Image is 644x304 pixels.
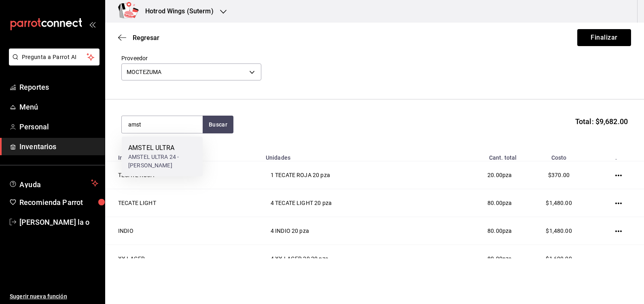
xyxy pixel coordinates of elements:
h3: Hotrod Wings (Suterm) [139,6,214,16]
td: 4 TECATE LIGHT 20 pza [261,189,450,217]
span: Reportes [19,82,98,93]
td: INDIO [105,217,261,245]
td: pza [450,189,522,217]
span: Inventarios [19,141,98,152]
span: [PERSON_NAME] la o [19,217,98,228]
span: $1,480.00 [546,228,572,234]
span: Menú [19,101,98,112]
td: pza [450,217,522,245]
span: 80.00 [487,255,502,262]
td: 4 XX LAGER 20 20 pza [261,245,450,273]
th: . [596,150,644,161]
button: open_drawer_menu [89,21,95,27]
span: 80.00 [487,200,502,206]
span: $1,600.00 [546,255,572,262]
td: TECATE LIGHT [105,189,261,217]
span: Regresar [133,34,159,42]
span: 20.00 [487,172,502,178]
td: pza [450,245,522,273]
span: Personal [19,121,98,132]
input: Buscar insumo [122,116,203,133]
td: 1 TECATE ROJA 20 pza [261,161,450,189]
div: AMSTEL ULTRA [128,143,196,153]
td: pza [450,161,522,189]
th: Unidades [261,150,450,161]
td: 4 INDIO 20 pza [261,217,450,245]
div: MOCTEZUMA [121,63,261,80]
a: Pregunta a Parrot AI [6,59,100,67]
th: Costo [521,150,596,161]
button: Pregunta a Parrot AI [9,49,100,65]
span: Ayuda [19,178,88,188]
div: AMSTEL ULTRA 24 - [PERSON_NAME] [128,153,196,170]
span: $370.00 [548,172,570,178]
button: Buscar [203,116,233,133]
span: Sugerir nueva función [10,292,98,301]
th: Cant. total [450,150,522,161]
button: Finalizar [577,29,631,46]
td: TECATE ROJA [105,161,261,189]
th: Insumo [105,150,261,161]
span: Pregunta a Parrot AI [22,53,87,61]
span: Total: $9,682.00 [575,116,628,127]
td: XX LAGER [105,245,261,273]
span: 80.00 [487,228,502,234]
span: $1,480.00 [546,200,572,206]
button: Regresar [118,34,159,42]
span: Recomienda Parrot [19,197,98,208]
label: Proveedor [121,55,261,61]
